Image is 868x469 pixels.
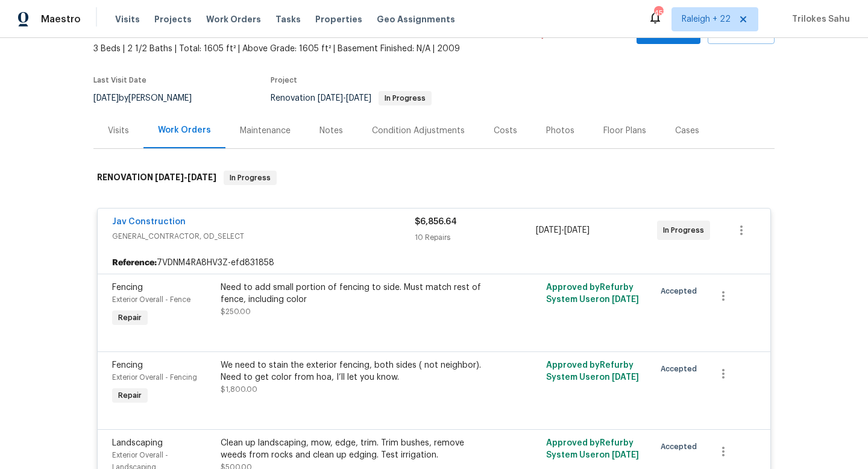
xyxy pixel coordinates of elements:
[221,437,485,461] div: Clean up landscaping, mow, edge, trim. Trim bushes, remove weeds from rocks and clean up edging. ...
[93,77,146,84] span: Last Visit Date
[787,13,850,25] span: Trilokes Sahu
[318,94,371,102] span: -
[98,252,770,274] div: 7VDNM4RA8HV3Z-efd831858
[546,439,639,459] span: Approved by Refurby System User on
[93,43,530,55] span: 3 Beds | 2 1/2 Baths | Total: 1605 ft² | Above Grade: 1605 ft² | Basement Finished: N/A | 2009
[380,95,430,102] span: In Progress
[536,226,561,234] span: [DATE]
[661,363,702,375] span: Accepted
[113,312,146,324] span: Repair
[108,125,129,137] div: Visits
[271,94,432,102] span: Renovation
[546,125,574,137] div: Photos
[93,94,119,102] span: [DATE]
[206,13,261,25] span: Work Orders
[682,13,731,25] span: Raleigh + 22
[603,125,646,137] div: Floor Plans
[675,125,699,137] div: Cases
[112,257,157,269] b: Reference:
[663,224,709,236] span: In Progress
[221,308,251,315] span: $250.00
[93,159,775,197] div: RENOVATION [DATE]-[DATE]In Progress
[564,226,590,234] span: [DATE]
[546,361,639,382] span: Approved by Refurby System User on
[221,282,485,306] div: Need to add small portion of fencing to side. Must match rest of fence, including color
[112,374,197,381] span: Exterior Overall - Fencing
[612,451,639,459] span: [DATE]
[377,13,455,25] span: Geo Assignments
[372,125,465,137] div: Condition Adjustments
[319,125,343,137] div: Notes
[225,172,275,184] span: In Progress
[318,94,343,102] span: [DATE]
[661,441,702,453] span: Accepted
[112,296,190,303] span: Exterior Overall - Fence
[415,218,457,226] span: $6,856.64
[536,224,590,236] span: -
[315,13,362,25] span: Properties
[113,389,146,401] span: Repair
[240,125,291,137] div: Maintenance
[612,295,639,304] span: [DATE]
[155,173,216,181] span: -
[97,171,216,185] h6: RENOVATION
[415,231,536,244] div: 10 Repairs
[275,15,301,24] span: Tasks
[654,7,662,19] div: 457
[154,13,192,25] span: Projects
[612,373,639,382] span: [DATE]
[346,94,371,102] span: [DATE]
[187,173,216,181] span: [DATE]
[41,13,81,25] span: Maestro
[494,125,517,137] div: Costs
[115,13,140,25] span: Visits
[221,386,257,393] span: $1,800.00
[158,124,211,136] div: Work Orders
[112,439,163,447] span: Landscaping
[661,285,702,297] span: Accepted
[112,218,186,226] a: Jav Construction
[271,77,297,84] span: Project
[112,361,143,370] span: Fencing
[155,173,184,181] span: [DATE]
[112,230,415,242] span: GENERAL_CONTRACTOR, OD_SELECT
[546,283,639,304] span: Approved by Refurby System User on
[112,283,143,292] span: Fencing
[93,91,206,105] div: by [PERSON_NAME]
[221,359,485,383] div: We need to stain the exterior fencing, both sides ( not neighbor). Need to get color from hoa, I’...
